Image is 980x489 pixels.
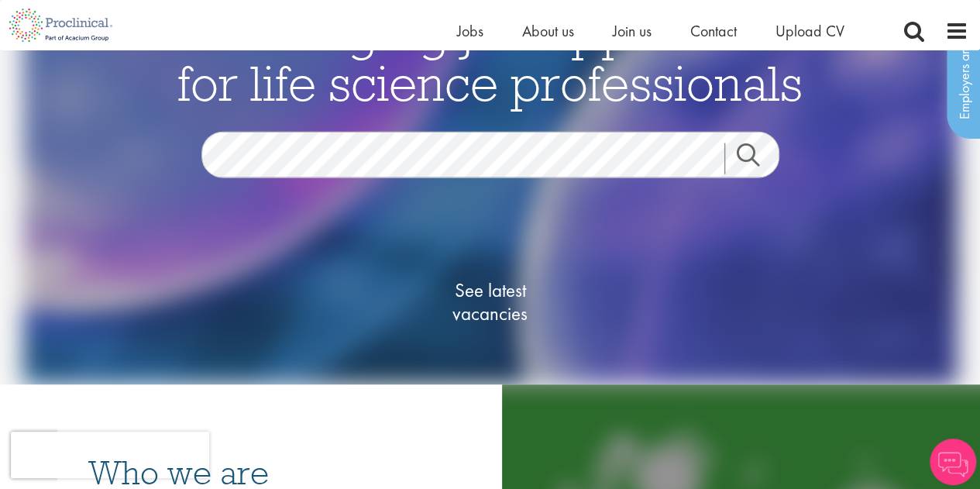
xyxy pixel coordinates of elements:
a: About us [522,21,574,41]
a: Job search submit button [724,143,791,174]
a: Upload CV [775,21,844,41]
a: Join us [613,21,652,41]
a: See latestvacancies [413,217,568,387]
span: See latest vacancies [413,279,568,325]
span: Life-changing job opportunities for life science professionals [144,1,837,114]
a: Contact [690,21,737,41]
iframe: reCAPTCHA [11,432,209,478]
a: Jobs [457,21,483,41]
img: Chatbot [930,439,976,485]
